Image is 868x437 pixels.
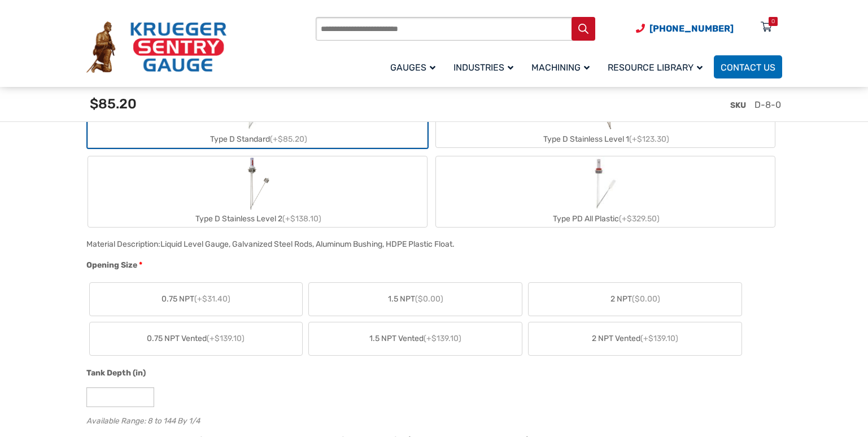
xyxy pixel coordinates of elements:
[436,131,775,147] div: Type D Stainless Level 1
[369,333,461,344] span: 1.5 NPT Vented
[436,156,775,227] label: Type PD All Plastic
[632,294,660,304] span: ($0.00)
[162,293,230,305] span: 0.75 NPT
[86,368,146,378] span: Tank Depth (in)
[86,21,226,73] img: Krueger Sentry Gauge
[86,260,137,270] span: Opening Size
[194,294,230,304] span: (+$31.40)
[610,293,660,305] span: 2 NPT
[86,239,160,249] span: Material Description:
[730,100,746,110] span: SKU
[754,99,781,110] span: D-8-0
[619,214,660,224] span: (+$329.50)
[714,55,782,78] a: Contact Us
[390,62,435,73] span: Gauges
[531,62,590,73] span: Machining
[424,334,461,343] span: (+$139.10)
[771,17,775,26] div: 0
[383,54,447,80] a: Gauges
[592,333,678,344] span: 2 NPT Vented
[601,54,714,80] a: Resource Library
[436,211,775,227] div: Type PD All Plastic
[447,54,525,80] a: Industries
[282,214,321,224] span: (+$138.10)
[160,239,455,249] div: Liquid Level Gauge, Galvanized Steel Rods, Aluminum Bushing, HDPE Plastic Float.
[88,131,427,147] div: Type D Standard
[453,62,513,73] span: Industries
[207,334,245,343] span: (+$139.10)
[636,21,734,36] a: Phone Number (920) 434-8860
[388,293,443,305] span: 1.5 NPT
[88,156,427,227] label: Type D Stainless Level 2
[629,134,669,144] span: (+$123.30)
[525,54,601,80] a: Machining
[147,333,245,344] span: 0.75 NPT Vented
[608,62,703,73] span: Resource Library
[640,334,678,343] span: (+$139.10)
[270,134,307,144] span: (+$85.20)
[415,294,443,304] span: ($0.00)
[721,62,775,73] span: Contact Us
[139,259,142,271] abbr: required
[86,414,777,425] div: Available Range: 8 to 144 By 1/4
[649,23,734,34] span: [PHONE_NUMBER]
[88,211,427,227] div: Type D Stainless Level 2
